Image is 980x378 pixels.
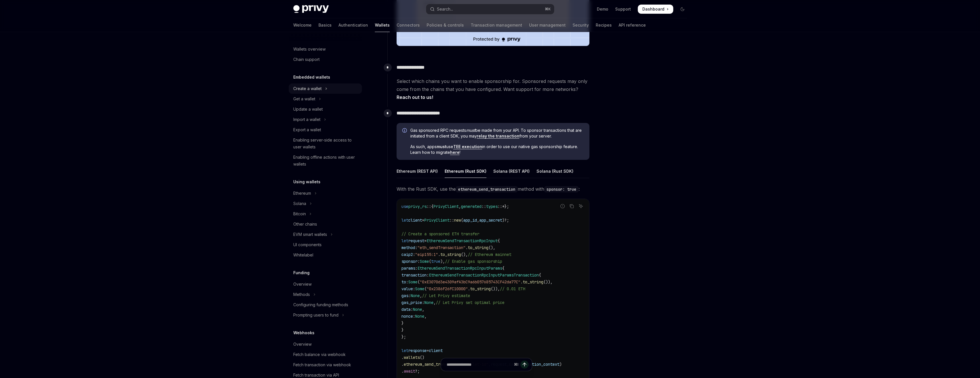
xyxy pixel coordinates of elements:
span: to_string [470,286,491,291]
span: None [424,300,433,305]
span: // Let Privy estimate [422,293,470,298]
span: { [539,272,541,278]
button: Report incorrect code [559,202,566,210]
div: Ethereum [293,190,311,197]
span: : [406,279,408,285]
div: Overview [293,281,312,288]
span: { [498,238,500,243]
span: generated [461,204,482,209]
span: : [427,272,429,278]
span: // Create a sponsored ETH transfer [401,231,479,236]
button: Send message [520,361,528,369]
span: { [431,204,433,209]
span: : [415,266,417,271]
span: : [415,245,417,250]
span: // Ethereum mainnet [468,252,511,257]
a: API reference [619,18,646,32]
div: Ethereum (REST API) [397,164,438,178]
div: Chain support [293,56,320,63]
span: :: [482,204,486,209]
span: : [408,293,411,298]
img: dark logo [293,5,329,13]
h5: Webhooks [293,329,314,336]
div: Prompting users to fund [293,312,338,319]
div: Export a wallet [293,126,321,133]
span: Gas sponsored RPC requests be made from your API. To sponsor transactions that are initiated from... [410,128,584,139]
div: EVM smart wallets [293,231,327,238]
a: Dashboard [638,5,673,14]
a: Fetch transaction via webhook [289,360,362,370]
a: relay the transaction [477,134,519,139]
div: Solana [293,200,306,207]
h5: Embedded wallets [293,74,330,81]
div: Ethereum (Rust SDK) [445,164,486,178]
span: // 0.01 ETH [500,286,525,291]
span: app_secret [479,218,502,223]
a: Wallets [375,18,390,32]
span: sponsor [401,259,417,264]
input: Ask a question... [447,358,512,371]
a: Whitelabel [289,250,362,260]
span: None [413,307,422,312]
span: ( [417,279,420,285]
div: Enabling server-side access to user wallets [293,137,359,150]
span: "eip155:1" [415,252,438,257]
span: ()), [543,279,553,285]
a: Authentication [338,18,368,32]
a: Other chains [289,219,362,229]
span: . [438,252,440,257]
span: { [502,266,504,271]
span: to [401,279,406,285]
a: Configuring funding methods [289,300,362,310]
span: , [420,293,422,298]
span: client [429,348,443,353]
button: Toggle Methods section [289,289,362,300]
span: Some [408,279,417,285]
a: Basics [318,18,332,32]
a: Export a wallet [289,125,362,135]
span: , [459,204,461,209]
div: Search... [437,6,453,13]
span: PrivyClient [424,218,450,223]
span: PrivyClient [433,204,459,209]
div: Update a wallet [293,106,323,113]
a: here [450,150,460,155]
em: must [466,128,475,133]
a: Wallets overview [289,44,362,54]
code: ethereum_send_transaction [456,186,518,192]
div: Create a wallet [293,85,322,92]
span: = [422,218,424,223]
div: Bitcoin [293,210,306,217]
button: Toggle Ethereum section [289,188,362,198]
div: Get a wallet [293,96,315,102]
button: Copy the contents from the code block [568,202,575,210]
span: data [401,307,411,312]
span: ( [429,259,431,264]
span: caip2 [401,252,413,257]
h5: Using wallets [293,178,320,185]
a: Recipes [596,18,612,32]
span: value [401,286,413,291]
span: wallets [404,355,420,360]
span: response [408,348,427,353]
a: Support [615,6,631,12]
button: Open search [426,4,554,14]
button: Ask AI [577,202,585,210]
span: : [413,314,415,319]
span: gas [401,293,408,298]
code: sponsor: true [544,186,579,192]
a: Chain support [289,54,362,65]
span: gas_price [401,300,422,305]
span: client [408,218,422,223]
span: "0xE3070d3e4309afA3bC9a6b057685743CF42da77C" [420,279,520,285]
div: Solana (REST API) [493,164,530,178]
span: // Enable gas sponsorship [445,259,502,264]
span: ? [504,218,507,223]
span: . [466,245,468,250]
div: Import a wallet [293,116,320,123]
span: Some [415,286,424,291]
div: Overview [293,341,312,348]
span: :: [450,218,454,223]
span: app_id [463,218,477,223]
a: Transaction management [471,18,522,32]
